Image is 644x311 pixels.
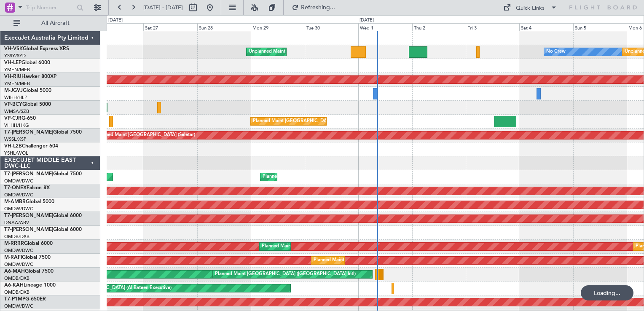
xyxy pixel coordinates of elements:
a: YSSY/SYD [4,53,26,59]
a: M-RRRRGlobal 6000 [4,241,53,246]
a: OMDB/DXB [4,275,30,282]
div: Planned Maint Dubai (Al Maktoum Intl) [314,254,397,267]
a: A6-KAHLineage 1000 [4,283,56,288]
a: WMSA/SZB [4,108,29,115]
span: T7-P1MP [4,297,25,302]
a: A6-MAHGlobal 7500 [4,269,54,274]
button: All Aircraft [9,16,91,30]
span: M-RRRR [4,241,24,246]
span: Refreshing... [301,5,336,11]
a: VH-RIUHawker 800XP [4,74,56,79]
a: OMDW/DWC [4,303,33,309]
a: T7-[PERSON_NAME]Global 6000 [4,213,82,218]
span: All Aircraft [22,20,89,26]
span: M-JGVJ [4,88,23,93]
div: Tue 30 [305,23,358,31]
div: No Crew [546,46,566,58]
a: VHHH/HKG [4,122,29,129]
a: WIHH/HLP [4,94,27,101]
span: VP-CJR [4,116,21,121]
a: T7-[PERSON_NAME]Global 7500 [4,172,82,177]
div: Mon 29 [251,23,304,31]
div: Loading... [581,285,633,300]
a: OMDB/DXB [4,233,30,240]
span: A6-KAH [4,283,24,288]
span: VH-L2B [4,144,22,149]
div: Planned Maint Dubai (Al Maktoum Intl) [263,171,346,183]
a: WSSL/XSP [4,136,27,142]
span: [DATE] - [DATE] [143,4,183,11]
a: OMDW/DWC [4,178,33,184]
span: M-RAFI [4,255,22,260]
a: VH-LEPGlobal 6000 [4,60,50,65]
a: YMEN/MEB [4,67,30,73]
div: [DATE] [360,17,374,24]
a: VP-BCYGlobal 5000 [4,102,51,107]
span: T7-ONEX [4,185,27,190]
div: Planned Maint [GEOGRAPHIC_DATA] ([GEOGRAPHIC_DATA] Intl) [253,115,394,128]
div: Wed 1 [358,23,412,31]
div: Planned Maint [GEOGRAPHIC_DATA] (Seletar) [96,129,195,142]
span: T7-[PERSON_NAME] [4,227,53,232]
input: Trip Number [26,1,74,14]
a: T7-ONEXFalcon 8X [4,185,50,190]
a: M-RAFIGlobal 7500 [4,255,51,260]
span: VH-LEP [4,60,21,65]
a: VP-CJRG-650 [4,116,36,121]
a: T7-[PERSON_NAME]Global 7500 [4,130,82,135]
div: Sat 4 [519,23,573,31]
a: VH-VSKGlobal Express XRS [4,46,69,51]
span: VH-RIU [4,74,21,79]
a: OMDW/DWC [4,261,33,268]
a: VH-L2BChallenger 604 [4,144,58,149]
a: M-AMBRGlobal 5000 [4,199,54,204]
span: T7-[PERSON_NAME] [4,172,53,177]
div: Sat 27 [143,23,197,31]
a: OMDW/DWC [4,206,33,212]
div: Thu 2 [412,23,466,31]
button: Refreshing... [288,1,338,14]
div: Fri 26 [90,23,143,31]
a: OMDW/DWC [4,192,33,198]
button: Quick Links [499,1,561,14]
a: T7-[PERSON_NAME]Global 6000 [4,227,82,232]
a: OMDW/DWC [4,247,33,254]
div: [DATE] [108,17,123,24]
div: Sun 28 [197,23,251,31]
div: Planned Maint [GEOGRAPHIC_DATA] (Al Bateen Executive) [45,282,172,295]
span: M-AMBR [4,199,26,204]
div: Fri 3 [466,23,519,31]
span: T7-[PERSON_NAME] [4,213,53,218]
div: Planned Maint Dubai (Al Maktoum Intl) [262,240,345,253]
div: Sun 5 [573,23,627,31]
a: M-JGVJGlobal 5000 [4,88,51,93]
span: VH-VSK [4,46,23,51]
a: YMEN/MEB [4,80,30,87]
span: VP-BCY [4,102,22,107]
a: T7-P1MPG-650ER [4,297,46,302]
a: DNAA/ABV [4,220,29,226]
a: YSHL/WOL [4,150,28,156]
div: Unplanned Maint Sydney ([PERSON_NAME] Intl) [249,46,352,58]
a: OMDB/DXB [4,289,30,295]
div: Planned Maint [GEOGRAPHIC_DATA] ([GEOGRAPHIC_DATA] Intl) [215,268,356,281]
span: T7-[PERSON_NAME] [4,130,53,135]
span: A6-MAH [4,269,25,274]
div: Quick Links [516,4,545,13]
